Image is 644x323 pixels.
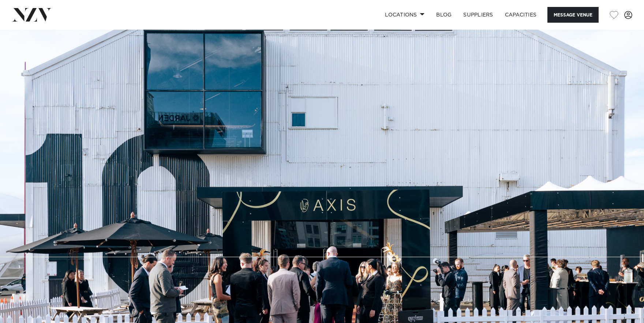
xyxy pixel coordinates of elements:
a: BLOG [430,7,457,23]
a: Locations [379,7,430,23]
a: SUPPLIERS [457,7,499,23]
img: nzv-logo.png [12,8,52,21]
button: Message Venue [547,7,599,23]
a: Capacities [499,7,543,23]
